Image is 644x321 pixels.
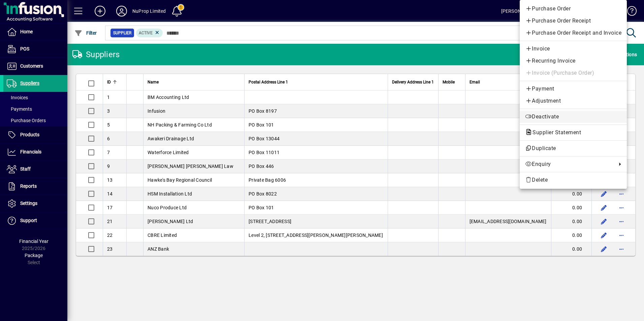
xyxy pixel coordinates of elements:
[525,29,621,37] span: Purchase Order Receipt and Invoice
[525,57,621,65] span: Recurring Invoice
[525,97,621,105] span: Adjustment
[520,111,627,123] button: Deactivate supplier
[525,5,621,13] span: Purchase Order
[525,113,621,121] span: Deactivate
[525,144,621,152] span: Duplicate
[525,176,621,184] span: Delete
[525,85,621,93] span: Payment
[525,17,621,25] span: Purchase Order Receipt
[525,160,613,168] span: Enquiry
[525,129,584,136] span: Supplier Statement
[525,45,621,53] span: Invoice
